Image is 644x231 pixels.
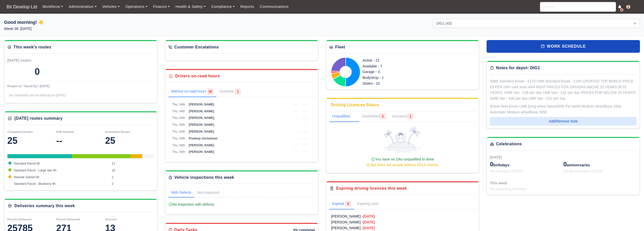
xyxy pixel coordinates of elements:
a: Expiring soon [354,199,389,209]
button: Add/Remove Note [490,117,637,126]
div: Drivers on-road hours [175,73,220,79]
span: Standard Parcel - Blueberry 9h [14,182,56,186]
span: Standard Parcel - Large Van 9h [14,169,56,172]
span: [PERSON_NAME] [189,123,214,127]
span: [PERSON_NAME] [189,144,214,147]
p: Week 36: [DATE] [4,26,211,32]
strong: [DATE] [363,220,375,224]
div: SWB Standard Route - £170 LWB Standard Route - £190 UPDATED TOP BONUS PRICE - £5 PER DAY until Ju... [490,78,637,101]
div: British fleet prices LWB (long wheel base)355£ Per week Medium wheelbase 335£ Automatic Medium wh... [490,103,637,115]
span: --:-- [303,137,308,140]
strong: [DATE] [363,214,375,218]
span: [PERSON_NAME] [189,150,214,154]
div: Standard Parcel - Blueberry 9h [142,154,154,158]
div: birthdays [490,160,563,168]
span: [PERSON_NAME] [189,103,214,106]
span: Thu, 04th [172,110,185,113]
span: 2 [380,113,386,119]
span: Thu, 04th [172,137,185,140]
span: Thu, 04th [172,123,185,127]
span: --:-- [303,123,308,127]
div: [DATE] routes summary [14,115,63,121]
span: --:-- [294,110,299,113]
div: Remote Debrief 9h [131,154,142,158]
span: --:-- [303,110,308,113]
td: 10 [111,167,154,174]
span: Thu, 04th [172,150,185,154]
span: --:-- [294,150,299,154]
span: Thu, 04th [172,130,185,133]
div: 25 [105,136,154,146]
a: Communications [257,2,292,12]
span: No contractors put on stand by for [DATE] [9,94,66,97]
small: Parcels Returned [56,218,80,221]
div: Expiring driving licences this week [336,185,407,191]
div: Stolen - 10 [363,81,436,86]
div: 25 [7,136,56,146]
span: --:-- [303,116,308,120]
td: 11 [111,160,154,167]
div: Bodyshop - 1 [363,75,436,81]
td: 2 [111,181,154,187]
a: Vehicles [99,2,123,12]
div: Deliveries summary this week [14,203,75,209]
div: Active - 21 [363,58,436,63]
a: Administration [66,2,99,12]
div: But there are people without DVLA checks. [331,162,474,168]
a: Health & Safety [173,2,209,12]
span: 0 [563,161,567,168]
span: No inspection with defects [168,202,214,206]
div: Driving Licences Status [331,102,380,108]
span: --:-- [294,137,299,140]
div: 0 [35,67,40,77]
small: Parcels Delivered [7,218,31,221]
span: 0 [490,161,493,168]
a: Bit Develop Ltd [4,2,40,12]
span: --:-- [294,144,299,147]
span: No upcoming birthdays [490,187,527,191]
a: Operations [122,2,150,12]
div: anniversaries [563,160,637,168]
a: Unqualified [329,111,359,122]
small: Rescues [105,218,117,221]
span: [PERSON_NAME] [189,110,214,113]
a: With Defects [168,188,194,198]
a: Expired [329,199,354,209]
span: --:-- [303,144,308,147]
div: Garage - 3 [363,69,436,75]
span: 30 [207,88,213,95]
span: Thu, 04th [172,144,185,147]
div: Vehicle inspections this week [174,174,234,181]
span: Pradeep shriselvam [189,137,217,140]
span: Remote Debrief 9h [14,175,39,179]
span: --:-- [303,103,308,106]
a: Finance [150,2,173,12]
small: Completed Routes [7,130,33,133]
div: Customer Escalations [174,44,219,50]
input: Search... [540,2,616,12]
span: [DATE] [490,155,502,159]
span: --:-- [294,130,299,133]
a: Reports [238,2,257,12]
div: [DATE] routes [7,58,81,63]
span: --:-- [303,150,308,154]
span: Standard Parcel 9h [14,162,40,165]
div: People on "Stand By" [DATE] [7,84,154,88]
span: --:-- [294,103,299,106]
a: [PERSON_NAME] -[DATE] [331,219,474,225]
span: Thu, 04th [172,116,185,120]
a: Without on-road hours [168,86,217,97]
small: Scheduled Routes [105,130,130,133]
span: This week [490,181,507,185]
div: Standard Parcel 9h [7,154,72,158]
strong: [DATE] [363,226,375,230]
span: [PERSON_NAME] [189,130,214,133]
iframe: Chat Widget [619,207,644,231]
span: 1 [235,88,241,95]
a: [PERSON_NAME] -[DATE] [331,214,474,219]
span: [PERSON_NAME] [189,116,214,120]
span: 1 [407,113,413,119]
span: --:-- [294,123,299,127]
